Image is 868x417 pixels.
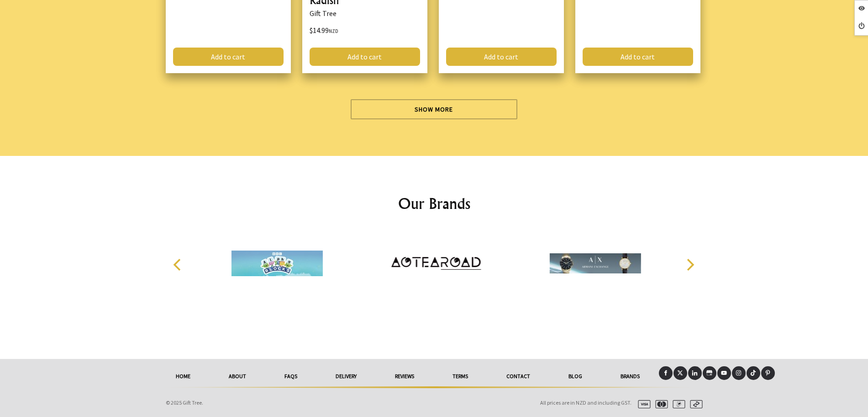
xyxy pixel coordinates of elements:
[659,366,673,380] a: Facebook
[310,48,420,66] a: Add to cart
[673,366,687,380] a: X (Twitter)
[351,99,517,119] a: Show More
[433,366,487,386] a: Terms
[376,366,433,386] a: reviews
[231,229,323,298] img: Alphablocks
[168,255,189,275] button: Previous
[549,366,601,386] a: Blog
[173,48,284,66] a: Add to cart
[717,366,731,380] a: Youtube
[583,48,693,66] a: Add to cart
[210,366,265,386] a: About
[164,192,705,214] h2: Our Brands
[487,366,549,386] a: Contact
[747,366,760,380] a: Tiktok
[761,366,775,380] a: Pinterest
[732,366,746,380] a: Instagram
[688,366,702,380] a: LinkedIn
[634,400,651,408] img: visa.svg
[550,229,641,298] img: Armani Exchange
[316,366,376,386] a: delivery
[652,400,668,408] img: mastercard.svg
[680,255,700,275] button: Next
[540,399,631,406] span: All prices are in NZD and including GST.
[166,399,203,406] span: © 2025 Gift Tree.
[390,229,482,298] img: Aotearoad
[157,366,210,386] a: HOME
[669,400,685,408] img: paypal.svg
[601,366,659,386] a: Brands
[265,366,316,386] a: FAQs
[686,400,703,408] img: afterpay.svg
[446,48,557,66] a: Add to cart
